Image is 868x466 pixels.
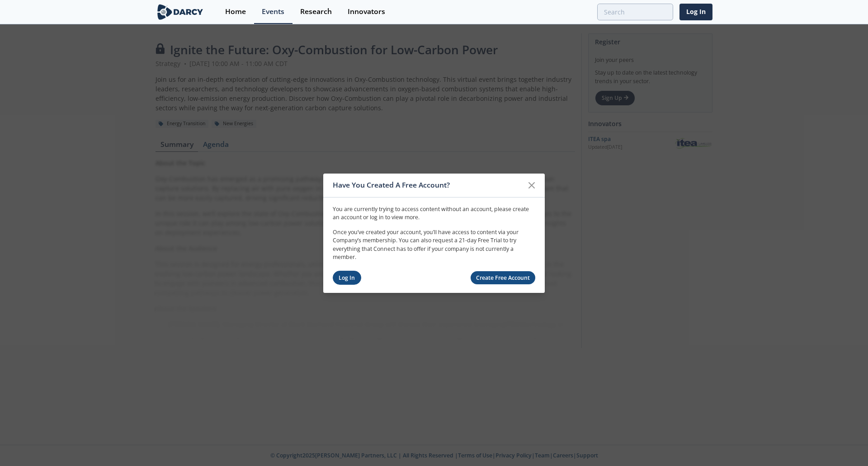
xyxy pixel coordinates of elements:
[333,177,523,194] div: Have You Created A Free Account?
[262,8,284,15] div: Events
[597,4,673,20] input: Advanced Search
[333,205,535,222] p: You are currently trying to access content without an account, please create an account or log in...
[471,271,536,284] a: Create Free Account
[300,8,332,15] div: Research
[225,8,246,15] div: Home
[333,271,361,285] a: Log In
[348,8,385,15] div: Innovators
[679,4,712,20] a: Log In
[156,4,205,20] img: logo-wide.svg
[333,228,535,262] p: Once you’ve created your account, you’ll have access to content via your Company’s membership. Yo...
